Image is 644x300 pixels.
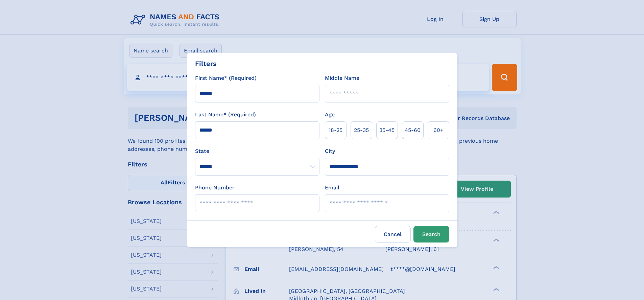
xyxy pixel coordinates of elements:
[195,74,257,82] label: First Name* (Required)
[433,126,444,134] span: 60+
[325,74,359,82] label: Middle Name
[379,126,395,134] span: 35‑45
[325,111,335,119] label: Age
[375,226,411,243] label: Cancel
[195,59,217,69] div: Filters
[195,147,319,155] label: State
[354,126,369,134] span: 25‑35
[325,147,335,155] label: City
[195,184,235,192] label: Phone Number
[413,226,449,243] button: Search
[325,184,339,192] label: Email
[405,126,421,134] span: 45‑60
[329,126,342,134] span: 18‑25
[195,111,256,119] label: Last Name* (Required)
